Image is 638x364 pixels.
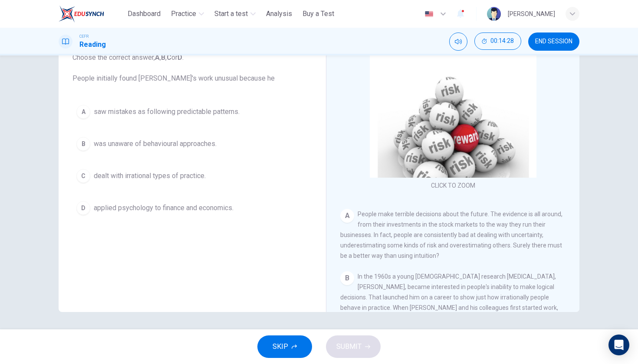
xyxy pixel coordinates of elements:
[508,9,555,19] div: [PERSON_NAME]
[72,165,312,187] button: Cdealt with irrational types of practice.
[299,6,338,22] button: Buy a Test
[72,52,312,84] span: Choose the correct answer, , , or . People initially found [PERSON_NAME]'s work unusual because he
[340,211,562,259] span: People make terrible decisions about the future. The evidence is all around, from their investmen...
[487,7,501,21] img: Profile picture
[257,335,312,358] button: SKIP
[155,53,160,62] b: A
[535,38,572,45] span: END SESSION
[167,53,171,62] b: C
[76,105,90,119] div: A
[59,5,104,23] img: ELTC logo
[211,6,259,22] button: Start a test
[474,32,521,50] button: 00:14:28
[490,38,514,45] span: 00:14:28
[72,133,312,155] button: Bwas unaware of behavioural approaches.
[72,197,312,219] button: Dapplied psychology to finance and economics.
[340,209,354,223] div: A
[79,33,89,39] span: CEFR
[94,171,206,181] span: dealt with irrational types of practice.
[528,32,579,51] button: END SESSION
[424,11,434,17] img: en
[340,271,354,285] div: B
[76,137,90,151] div: B
[178,53,182,62] b: D
[474,32,521,51] div: Hide
[263,6,296,22] button: Analysis
[94,107,240,117] span: saw mistakes as following predictable patterns.
[128,9,161,19] span: Dashboard
[171,9,196,19] span: Practice
[168,6,207,22] button: Practice
[94,203,233,213] span: applied psychology to finance and economics.
[124,6,164,22] button: Dashboard
[273,341,288,353] span: SKIP
[79,39,106,50] h1: Reading
[161,53,165,62] b: B
[214,9,248,19] span: Start a test
[76,201,90,215] div: D
[59,5,124,23] a: ELTC logo
[303,9,334,19] span: Buy a Test
[72,101,312,123] button: Asaw mistakes as following predictable patterns.
[449,32,467,51] div: Mute
[608,335,629,355] div: Open Intercom Messenger
[76,169,90,183] div: C
[94,139,217,149] span: was unaware of behavioural approaches.
[266,9,292,19] span: Analysis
